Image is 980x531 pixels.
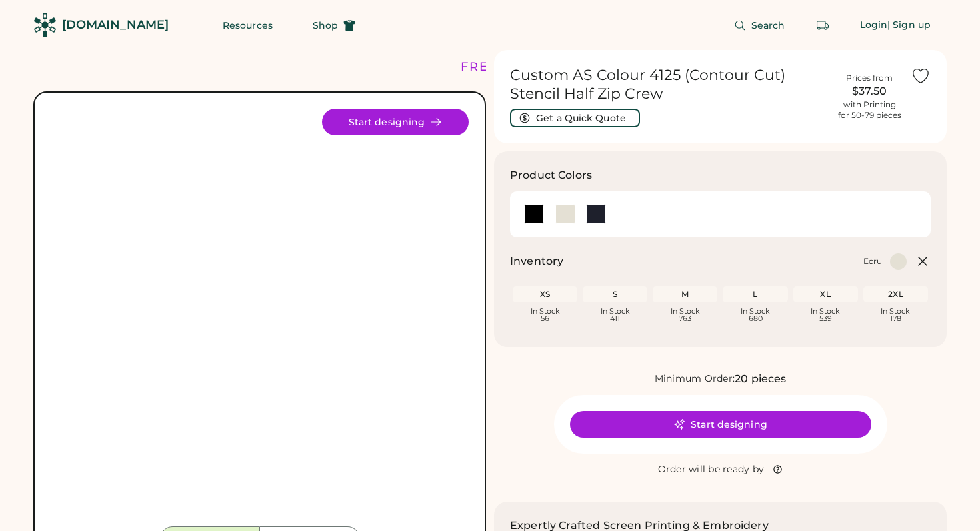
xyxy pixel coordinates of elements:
[51,109,469,526] img: 4125 - Ecru Front Image
[836,83,903,99] div: $37.50
[510,253,563,269] h2: Inventory
[510,109,640,127] button: Get a Quick Quote
[655,372,735,386] div: Minimum Order:
[585,289,645,300] div: S
[62,17,169,33] div: [DOMAIN_NAME]
[655,308,715,322] div: In Stock 763
[809,12,836,39] button: Retrieve an order
[735,371,786,387] div: 20 pieces
[725,308,785,322] div: In Stock 680
[510,167,592,183] h3: Product Colors
[718,12,801,39] button: Search
[658,463,765,476] div: Order will be ready by
[751,21,785,30] span: Search
[585,308,645,322] div: In Stock 411
[796,308,855,322] div: In Stock 539
[655,289,715,300] div: M
[322,109,469,135] button: Start designing
[51,109,469,526] div: 4125 Style Image
[863,256,882,266] div: Ecru
[838,99,901,121] div: with Printing for 50-79 pieces
[860,19,888,32] div: Login
[515,289,575,300] div: XS
[846,73,893,83] div: Prices from
[796,289,855,300] div: XL
[866,308,925,322] div: In Stock 178
[207,12,289,39] button: Resources
[510,66,828,103] h1: Custom AS Colour 4125 (Contour Cut) Stencil Half Zip Crew
[461,58,575,76] div: FREE SHIPPING
[725,289,785,300] div: L
[313,21,338,30] span: Shop
[570,411,871,438] button: Start designing
[887,19,931,32] div: | Sign up
[515,308,575,322] div: In Stock 56
[866,289,925,300] div: 2XL
[33,13,57,37] img: Rendered Logo - Screens
[297,12,371,39] button: Shop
